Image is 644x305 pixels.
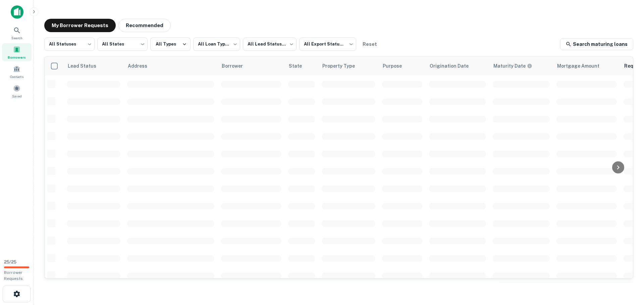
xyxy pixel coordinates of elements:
span: State [289,62,311,70]
a: Search maturing loans [560,38,633,50]
div: All Loan Types [193,35,240,53]
span: 25 / 25 [4,259,16,264]
span: Address [128,62,156,70]
th: Address [124,57,218,75]
th: State [285,57,318,75]
a: Search [2,24,32,42]
img: capitalize-icon.png [11,5,23,19]
th: Property Type [318,57,379,75]
th: Borrower [218,57,285,75]
span: Borrower Requests [4,270,23,281]
a: Borrowers [2,43,32,61]
h6: Maturity Date [493,62,526,70]
span: Lead Status [67,62,105,70]
th: Mortgage Amount [553,57,620,75]
a: Saved [2,82,32,100]
button: Reset [359,37,380,51]
span: Maturity dates displayed may be estimated. Please contact the lender for the most accurate maturi... [493,62,541,70]
th: Origination Date [426,57,489,75]
span: Borrower [222,62,252,70]
span: Saved [12,93,22,99]
iframe: Chat Widget [610,251,644,284]
div: All Export Statuses [299,35,356,53]
span: Borrowers [8,55,26,60]
span: Mortgage Amount [557,62,608,70]
th: Maturity dates displayed may be estimated. Please contact the lender for the most accurate maturi... [489,57,553,75]
button: All Types [150,37,191,51]
th: Lead Status [63,57,124,75]
th: Purpose [379,57,426,75]
button: Recommended [118,19,171,32]
div: Maturity dates displayed may be estimated. Please contact the lender for the most accurate maturi... [493,62,532,70]
span: Contacts [10,74,23,79]
span: Purpose [383,62,411,70]
div: All Lead Statuses [243,35,297,53]
span: Origination Date [430,62,477,70]
div: All States [97,35,148,53]
a: Contacts [2,63,32,81]
div: All Statuses [44,35,95,53]
span: Search [11,35,22,41]
button: My Borrower Requests [44,19,116,32]
span: Property Type [322,62,364,70]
